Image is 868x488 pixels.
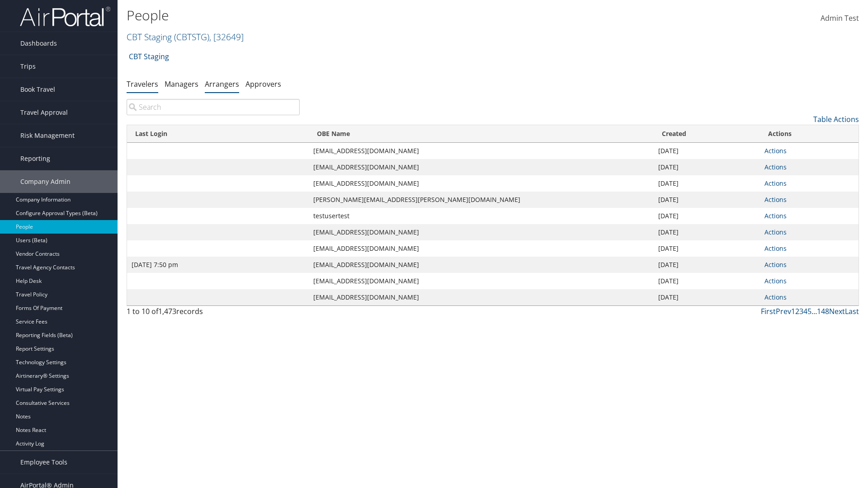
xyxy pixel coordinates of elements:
td: [EMAIL_ADDRESS][DOMAIN_NAME] [309,159,654,175]
input: Search [127,99,300,115]
td: [DATE] [654,240,760,257]
td: [EMAIL_ADDRESS][DOMAIN_NAME] [309,273,654,289]
td: [EMAIL_ADDRESS][DOMAIN_NAME] [309,240,654,257]
a: Actions [764,195,787,204]
a: Actions [764,146,787,155]
a: Table Actions [813,114,859,124]
td: [DATE] [654,208,760,224]
td: [DATE] [654,192,760,208]
a: Actions [764,228,787,236]
td: [EMAIL_ADDRESS][DOMAIN_NAME] [309,257,654,273]
a: 2 [795,306,799,316]
a: Travelers [127,79,158,89]
span: Company Admin [20,170,71,193]
a: Actions [764,244,787,253]
td: [DATE] [654,273,760,289]
td: [DATE] [654,175,760,192]
td: [DATE] [654,257,760,273]
a: Actions [764,211,787,220]
span: Admin Test [821,13,859,23]
td: [DATE] [654,224,760,240]
td: [EMAIL_ADDRESS][DOMAIN_NAME] [309,224,654,240]
span: Risk Management [20,124,75,147]
a: Actions [764,293,787,301]
td: testusertest [309,208,654,224]
a: 148 [817,306,829,316]
td: [EMAIL_ADDRESS][DOMAIN_NAME] [309,175,654,192]
a: 1 [791,306,795,316]
th: Actions [760,125,859,143]
span: 1,473 [158,306,176,316]
a: Prev [776,306,791,316]
a: Approvers [245,79,281,89]
a: Arrangers [205,79,239,89]
h1: People [127,6,615,25]
th: Last Login: activate to sort column ascending [127,125,309,143]
th: OBE Name: activate to sort column ascending [309,125,654,143]
a: Actions [764,163,787,171]
span: ( CBTSTG ) [174,31,209,43]
a: Actions [764,179,787,188]
a: 3 [799,306,803,316]
img: airportal-logo.png [20,6,110,27]
a: Actions [764,277,787,285]
a: CBT Staging [127,31,244,43]
td: [EMAIL_ADDRESS][DOMAIN_NAME] [309,143,654,159]
a: First [761,306,776,316]
div: 1 to 10 of records [127,306,300,321]
a: Admin Test [821,5,859,33]
td: [DATE] [654,143,760,159]
span: … [811,306,817,316]
a: Last [845,306,859,316]
span: , [ 32649 ] [209,31,244,43]
span: Employee Tools [20,451,67,474]
th: Created: activate to sort column ascending [654,125,760,143]
a: Next [829,306,845,316]
a: Actions [764,260,787,269]
span: Travel Approval [20,101,68,124]
a: 5 [807,306,811,316]
td: [DATE] 7:50 pm [127,257,309,273]
td: [PERSON_NAME][EMAIL_ADDRESS][PERSON_NAME][DOMAIN_NAME] [309,192,654,208]
span: Dashboards [20,32,57,55]
span: Reporting [20,147,50,170]
a: 4 [803,306,807,316]
a: CBT Staging [129,47,169,66]
td: [DATE] [654,159,760,175]
span: Trips [20,55,36,78]
td: [DATE] [654,289,760,305]
td: [EMAIL_ADDRESS][DOMAIN_NAME] [309,289,654,305]
a: Managers [165,79,198,89]
span: Book Travel [20,78,55,101]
